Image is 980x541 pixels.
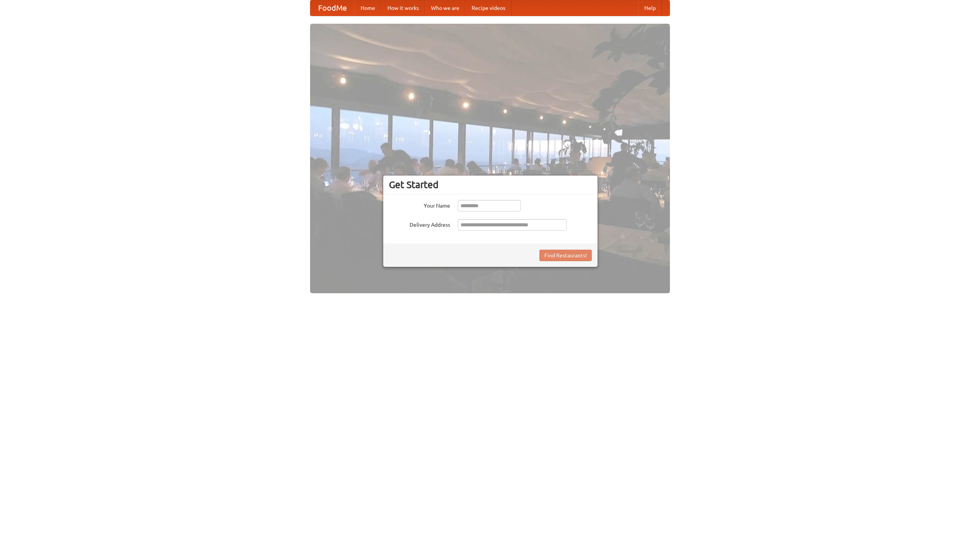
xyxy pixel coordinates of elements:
a: Help [638,0,662,16]
label: Your Name [389,200,450,210]
a: Recipe videos [465,0,511,16]
a: Who we are [425,0,465,16]
a: Home [354,0,381,16]
a: How it works [381,0,425,16]
h3: Get Started [389,179,592,190]
button: Find Restaurants! [539,250,592,261]
label: Delivery Address [389,219,450,229]
a: FoodMe [310,0,354,16]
